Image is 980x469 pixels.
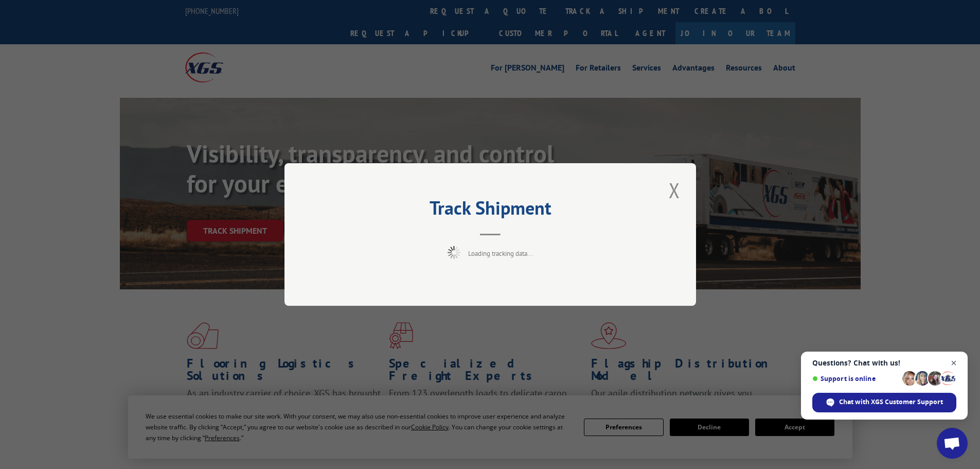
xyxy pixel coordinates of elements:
button: Close modal [666,176,683,204]
span: Chat with XGS Customer Support [812,393,956,412]
span: Loading tracking data... [468,249,533,258]
h2: Track Shipment [336,201,645,220]
span: Chat with XGS Customer Support [839,397,943,407]
span: Questions? Chat with us! [812,359,956,367]
img: xgs-loading [448,246,460,259]
span: Support is online [812,375,899,383]
a: Open chat [937,428,968,459]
